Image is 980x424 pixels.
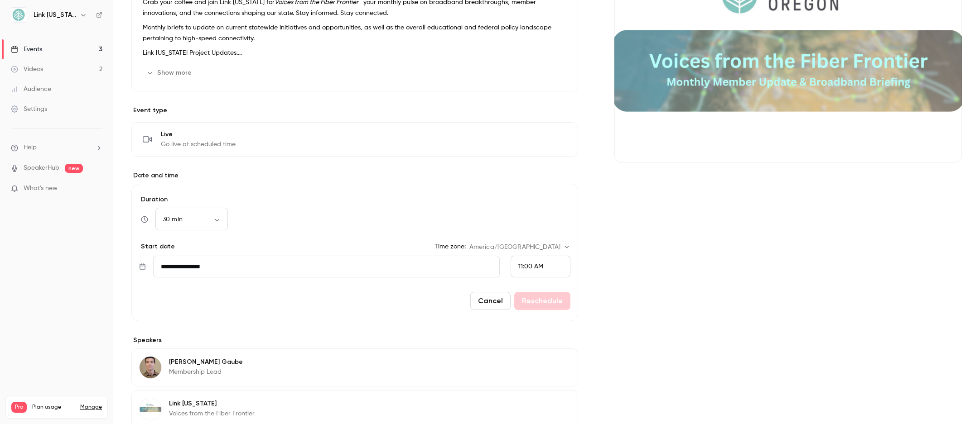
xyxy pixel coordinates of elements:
img: Link Oregon [11,8,26,22]
span: Plan usage [32,404,75,411]
div: Settings [11,105,47,114]
span: Live [161,130,236,139]
p: Event type [131,106,578,115]
button: Show more [143,66,197,80]
iframe: Noticeable Trigger [92,185,102,193]
a: SpeakerHub [24,163,59,173]
span: new [65,164,83,173]
img: Link Oregon [140,398,161,420]
label: Speakers [131,336,578,345]
p: Link [US_STATE] [169,399,255,408]
div: From [511,256,570,277]
p: Membership Lead [169,367,243,376]
div: America/[GEOGRAPHIC_DATA] [469,243,570,252]
span: Go live at scheduled time [161,140,236,149]
div: 30 min [155,215,228,224]
span: What's new [24,184,58,193]
label: Time zone: [434,242,466,251]
img: Jerry Gaube [140,357,161,378]
a: Manage [80,404,102,411]
p: [PERSON_NAME] Gaube [169,357,243,367]
div: Events [11,45,42,54]
p: Voices from the Fiber Frontier [169,409,255,418]
span: Pro [11,402,27,413]
p: Monthly briefs to update on current statewide initiatives and opportunities, as well as the overa... [143,22,567,44]
div: Jerry Gaube[PERSON_NAME] GaubeMembership Lead [131,348,578,386]
p: Start date [139,242,175,251]
label: Date and time [131,171,578,180]
div: Videos [11,65,43,74]
span: Help [24,143,37,152]
div: Audience [11,85,51,94]
p: Link [US_STATE] Project Updates. [143,48,567,58]
li: help-dropdown-opener [11,143,102,152]
label: Duration [139,195,570,204]
span: 11:00 AM [518,263,543,270]
button: Cancel [470,292,511,310]
h6: Link [US_STATE] [34,10,76,19]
